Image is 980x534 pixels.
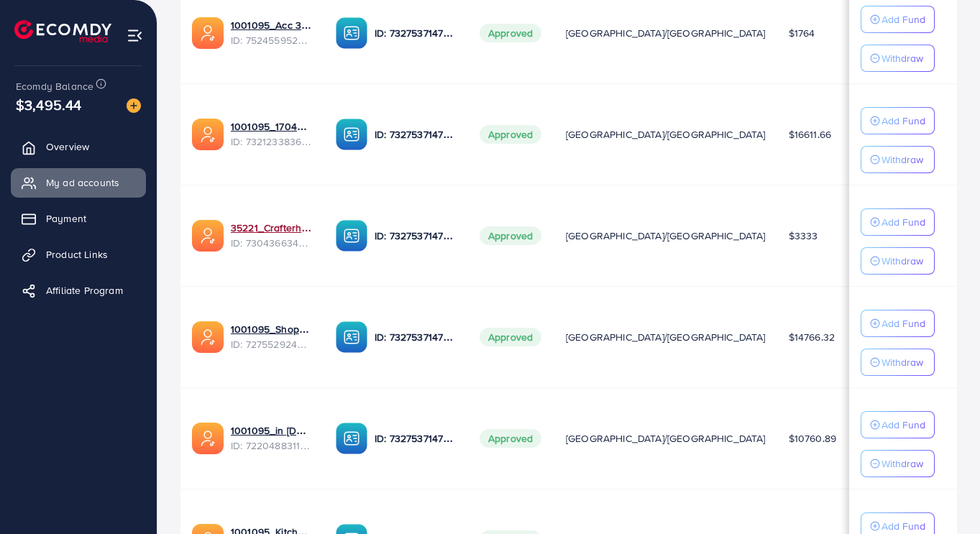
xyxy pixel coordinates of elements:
a: Product Links [11,240,146,269]
button: Withdraw [861,247,935,275]
span: ID: 7275529244510306305 [231,337,313,351]
a: 1001095_in [DOMAIN_NAME]_1681150971525 [231,423,313,438]
img: ic-ba-acc.ded83a64.svg [336,423,367,454]
p: ID: 7327537147282571265 [375,227,457,244]
p: Withdraw [881,252,923,270]
a: 1001095_Shopping Center [231,322,313,336]
div: <span class='underline'>35221_Crafterhide ad_1700680330947</span></br>7304366343393296385 [231,221,313,250]
iframe: Chat [919,469,969,523]
span: Approved [480,125,541,144]
span: [GEOGRAPHIC_DATA]/[GEOGRAPHIC_DATA] [566,431,766,446]
button: Add Fund [861,310,935,337]
a: 1001095_1704607619722 [231,119,313,134]
span: [GEOGRAPHIC_DATA]/[GEOGRAPHIC_DATA] [566,127,766,142]
span: ID: 7321233836078252033 [231,134,313,149]
img: image [127,98,141,113]
img: ic-ads-acc.e4c84228.svg [192,321,224,353]
span: Ecomdy Balance [16,79,93,93]
p: Add Fund [881,315,925,332]
img: ic-ads-acc.e4c84228.svg [192,119,224,150]
span: Payment [46,211,86,226]
p: Withdraw [881,455,923,472]
span: Affiliate Program [46,283,123,298]
p: Withdraw [881,354,923,371]
p: ID: 7327537147282571265 [375,430,457,447]
span: $10760.89 [789,431,836,446]
span: Overview [46,139,89,154]
img: menu [127,27,143,44]
img: ic-ads-acc.e4c84228.svg [192,423,224,454]
span: $14766.32 [789,330,835,344]
span: [GEOGRAPHIC_DATA]/[GEOGRAPHIC_DATA] [566,229,766,243]
span: Approved [480,226,541,245]
img: logo [14,20,111,42]
a: My ad accounts [11,168,146,197]
p: Add Fund [881,416,925,433]
span: $3,495.44 [16,94,81,115]
p: Withdraw [881,50,923,67]
button: Add Fund [861,6,935,33]
span: ID: 7220488311670947841 [231,438,313,453]
img: ic-ba-acc.ded83a64.svg [336,220,367,252]
span: Product Links [46,247,108,262]
a: 1001095_Acc 3_1751948238983 [231,18,313,32]
div: <span class='underline'>1001095_1704607619722</span></br>7321233836078252033 [231,119,313,149]
div: <span class='underline'>1001095_Shopping Center</span></br>7275529244510306305 [231,322,313,351]
span: $3333 [789,229,818,243]
button: Withdraw [861,349,935,376]
a: 35221_Crafterhide ad_1700680330947 [231,221,313,235]
p: ID: 7327537147282571265 [375,328,457,346]
span: ID: 7304366343393296385 [231,236,313,250]
p: Add Fund [881,112,925,129]
span: Approved [480,24,541,42]
img: ic-ads-acc.e4c84228.svg [192,220,224,252]
button: Add Fund [861,208,935,236]
img: ic-ads-acc.e4c84228.svg [192,17,224,49]
p: Withdraw [881,151,923,168]
p: ID: 7327537147282571265 [375,24,457,42]
span: $16611.66 [789,127,831,142]
button: Withdraw [861,450,935,477]
div: <span class='underline'>1001095_Acc 3_1751948238983</span></br>7524559526306070535 [231,18,313,47]
img: ic-ba-acc.ded83a64.svg [336,17,367,49]
p: Add Fund [881,213,925,231]
span: Approved [480,328,541,346]
a: Overview [11,132,146,161]
a: Payment [11,204,146,233]
span: [GEOGRAPHIC_DATA]/[GEOGRAPHIC_DATA] [566,330,766,344]
span: $1764 [789,26,815,40]
span: ID: 7524559526306070535 [231,33,313,47]
button: Withdraw [861,45,935,72]
img: ic-ba-acc.ded83a64.svg [336,119,367,150]
a: Affiliate Program [11,276,146,305]
p: ID: 7327537147282571265 [375,126,457,143]
div: <span class='underline'>1001095_in vogue.pk_1681150971525</span></br>7220488311670947841 [231,423,313,453]
span: Approved [480,429,541,448]
p: Add Fund [881,11,925,28]
button: Withdraw [861,146,935,173]
img: ic-ba-acc.ded83a64.svg [336,321,367,353]
span: [GEOGRAPHIC_DATA]/[GEOGRAPHIC_DATA] [566,26,766,40]
button: Add Fund [861,107,935,134]
button: Add Fund [861,411,935,438]
span: My ad accounts [46,175,119,190]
